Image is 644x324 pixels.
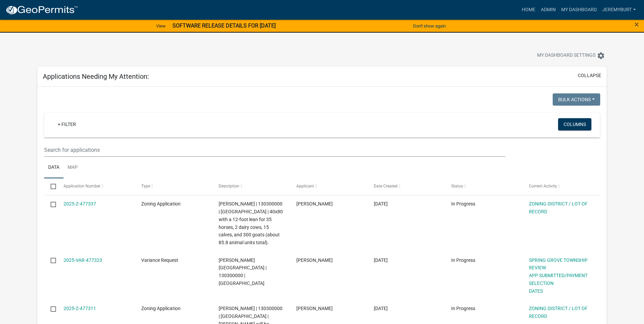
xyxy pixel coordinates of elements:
button: My Dashboard Settingssettings [532,49,610,62]
span: Type [141,184,150,188]
span: Applicant [296,184,314,188]
span: My Dashboard Settings [537,52,595,60]
strong: SOFTWARE RELEASE DETAILS FOR [DATE] [172,22,276,29]
datatable-header-cell: Select [44,178,57,195]
span: Michelle Burt [296,257,333,263]
span: In Progress [451,257,475,263]
datatable-header-cell: Type [135,178,212,195]
span: Miller, Leon | 130300000 | Spring Grove | 40x80 with a 12-foot lean for 35 horses, 2 dairy cows, ... [219,201,283,245]
button: collapse [578,72,601,79]
span: Miller, Leon | 130300000 | Spring Grove [219,257,266,286]
datatable-header-cell: Status [445,178,522,195]
a: My Dashboard [558,3,600,16]
a: Home [519,3,538,16]
a: Map [63,157,82,179]
a: JeremyBurt [600,3,639,16]
a: 2025-Z-477337 [63,201,96,206]
datatable-header-cell: Date Created [367,178,445,195]
a: ZONING DISTRICT / LOT OF RECORD [529,306,588,319]
button: Close [634,20,639,29]
datatable-header-cell: Application Number [57,178,134,195]
span: 09/11/2025 [374,201,388,206]
a: Admin [538,3,558,16]
span: × [634,20,639,29]
a: ZONING DISTRICT / LOT OF RECORD [529,201,588,214]
datatable-header-cell: Description [212,178,290,195]
span: Zoning Application [141,306,181,311]
button: Don't show again [410,20,448,32]
span: Michelle Burt [296,306,333,311]
a: 2025-VAR-477323 [63,257,102,263]
span: Application Number [63,184,100,188]
button: Bulk Actions [553,93,600,106]
i: settings [597,52,605,60]
span: Description [219,184,239,188]
span: In Progress [451,306,475,311]
a: + Filter [52,118,81,130]
span: Zoning Application [141,201,181,206]
input: Search for applications [44,143,505,157]
span: Date Created [374,184,398,188]
a: DATES [529,288,543,294]
span: Michelle Burt [296,201,333,206]
datatable-header-cell: Current Activity [522,178,600,195]
span: Status [451,184,463,188]
span: Variance Request [141,257,178,263]
span: 09/11/2025 [374,306,388,311]
span: Current Activity [529,184,557,188]
datatable-header-cell: Applicant [290,178,367,195]
a: APP SUBMITTED/PAYMENT SELECTION [529,273,588,286]
a: View [153,20,168,32]
a: SPRING GROVE TOWNSHIP REVIEW [529,257,588,271]
a: Data [44,157,63,179]
span: In Progress [451,201,475,206]
button: Columns [558,118,591,130]
h5: Applications Needing My Attention: [43,72,149,80]
a: 2025-Z-477311 [63,306,96,311]
span: 09/11/2025 [374,257,388,263]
